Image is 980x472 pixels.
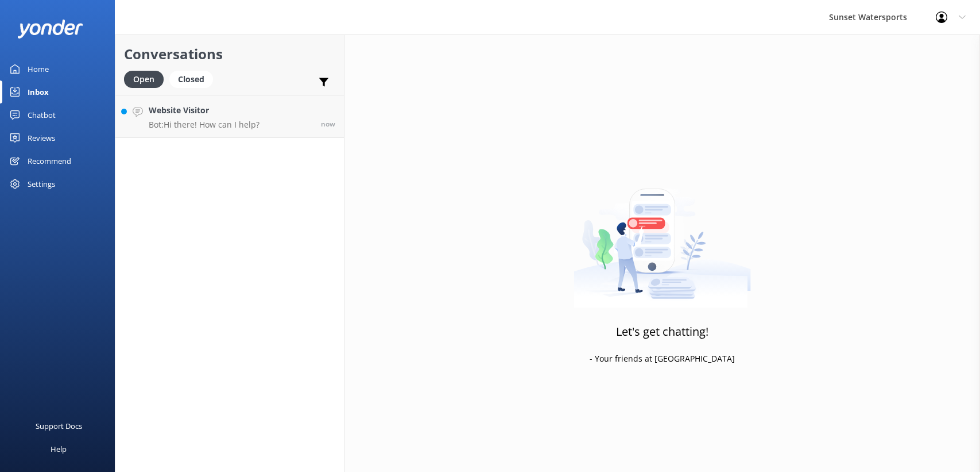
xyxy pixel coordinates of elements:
div: Inbox [28,80,49,103]
img: yonder-white-logo.png [17,20,83,39]
p: Bot: Hi there! How can I help? [149,120,259,130]
img: artwork of a man stealing a conversation from at giant smartphone [574,164,751,308]
h4: Website Visitor [149,104,259,117]
h2: Conversations [124,43,335,65]
a: Website VisitorBot:Hi there! How can I help?now [115,95,344,138]
div: Help [51,438,67,461]
div: Settings [28,172,55,195]
h3: Let's get chatting! [616,323,708,341]
div: Chatbot [28,103,56,126]
span: Sep 10 2025 08:20am (UTC -05:00) America/Cancun [321,119,335,129]
div: Support Docs [36,415,82,438]
div: Open [124,71,164,88]
div: Closed [169,71,213,88]
a: Open [124,72,169,85]
a: Closed [169,72,219,85]
p: - Your friends at [GEOGRAPHIC_DATA] [590,352,735,365]
div: Recommend [28,149,71,172]
div: Reviews [28,126,55,149]
div: Home [28,57,49,80]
